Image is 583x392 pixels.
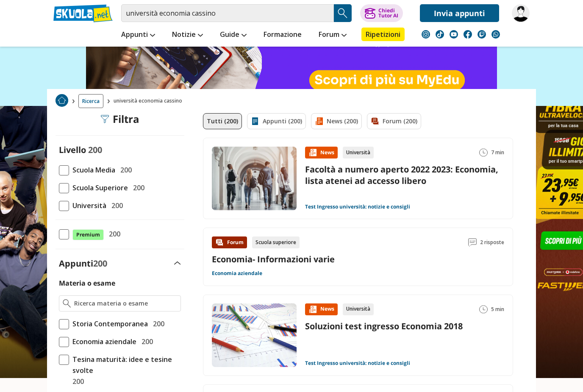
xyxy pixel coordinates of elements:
[315,117,323,125] img: News filtro contenuto
[69,376,84,387] span: 200
[121,4,334,22] input: Cerca appunti, riassunti o versioni
[138,336,153,347] span: 200
[69,354,181,376] span: Tesina maturità: idee e tesine svolte
[311,113,362,129] a: News (200)
[247,113,306,129] a: Appunti (200)
[108,200,123,211] span: 200
[343,303,374,315] div: Università
[479,148,488,157] img: Tempo lettura
[478,30,486,39] img: twitch
[117,164,132,175] span: 200
[101,115,109,123] img: Filtra filtri mobile
[88,144,102,156] span: 200
[305,303,338,315] div: News
[59,278,115,288] label: Materia o esame
[334,4,352,22] button: Search Button
[59,144,86,156] label: Livello
[480,236,504,248] span: 2 risposte
[367,113,421,129] a: Forum (200)
[101,113,139,125] div: Filtra
[305,360,410,367] a: Test Ingresso università: notizie e consigli
[130,182,144,193] span: 200
[422,30,430,39] img: instagram
[69,164,115,175] span: Scuola Media
[212,303,297,367] img: Immagine news
[212,253,335,265] a: Economia- Informazioni varie
[215,238,224,247] img: Forum contenuto
[378,8,398,18] div: Chiedi Tutor AI
[464,30,472,39] img: facebook
[93,258,107,269] span: 200
[308,305,317,314] img: News contenuto
[361,28,405,41] a: Ripetizioni
[420,4,499,22] a: Invia appunti
[69,318,148,329] span: Storia Contemporanea
[78,94,103,108] a: Ricerca
[69,182,128,193] span: Scuola Superiore
[491,30,500,39] img: WhatsApp
[114,94,186,108] span: università economia cassino
[56,94,68,107] img: Home
[56,94,68,108] a: Home
[218,28,249,43] a: Guide
[305,164,498,186] a: Facoltà a numero aperto 2022 2023: Economia, lista atenei ad accesso libero
[105,228,120,239] span: 200
[251,117,259,125] img: Appunti filtro contenuto
[170,28,205,43] a: Notizie
[119,28,157,43] a: Appunti
[491,147,504,158] span: 7 min
[305,320,463,332] a: Soluzioni test ingresso Economia 2018
[63,299,71,308] img: Ricerca materia o esame
[371,117,379,125] img: Forum filtro contenuto
[69,336,136,347] span: Economia aziendale
[150,318,164,329] span: 200
[203,113,242,129] a: Tutti (200)
[308,148,317,157] img: News contenuto
[316,28,349,43] a: Forum
[305,203,410,210] a: Test Ingresso università: notizie e consigli
[360,4,403,22] button: ChiediTutor AI
[174,261,181,265] img: Apri e chiudi sezione
[252,236,300,248] div: Scuola superiore
[491,303,504,315] span: 5 min
[212,147,297,210] img: Immagine news
[69,200,106,211] span: Università
[450,30,458,39] img: youtube
[479,305,488,314] img: Tempo lettura
[343,147,374,158] div: Università
[59,258,107,269] label: Appunti
[74,299,177,308] input: Ricerca materia o esame
[72,229,104,240] span: Premium
[212,236,247,248] div: Forum
[261,28,304,43] a: Formazione
[436,30,444,39] img: tiktok
[336,7,349,19] img: Cerca appunti, riassunti o versioni
[305,147,338,158] div: News
[512,4,530,22] img: snoopynos123
[212,270,262,277] a: Economia aziendale
[468,238,477,247] img: Commenti lettura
